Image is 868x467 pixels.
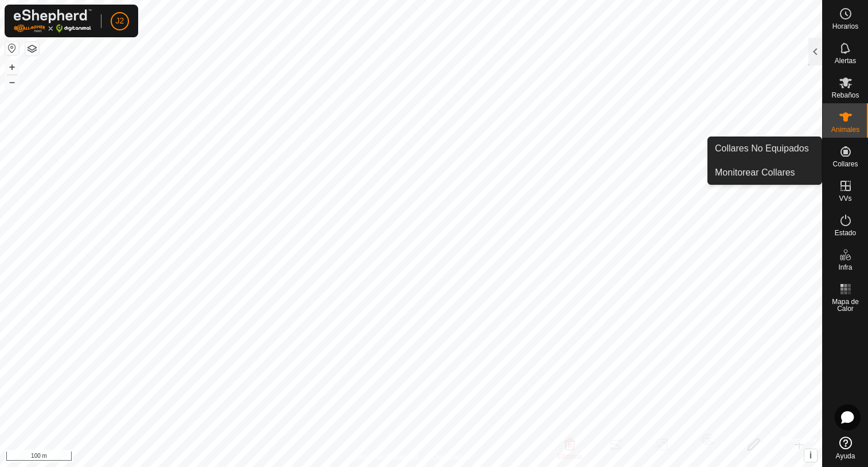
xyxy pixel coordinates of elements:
[810,450,812,460] span: i
[838,264,852,271] span: Infra
[826,298,865,312] span: Mapa de Calor
[715,142,809,155] span: Collares No Equipados
[832,23,858,30] span: Horarios
[25,42,39,56] button: Capas del Mapa
[835,57,856,64] span: Alertas
[5,60,19,74] button: +
[352,452,418,462] a: Política de Privacidad
[116,15,124,27] span: J2
[708,161,822,184] a: Monitorear Collares
[823,432,868,464] a: Ayuda
[5,41,19,55] button: Restablecer Mapa
[14,9,92,33] img: Logo Gallagher
[831,126,859,133] span: Animales
[839,195,851,202] span: VVs
[708,137,822,160] a: Collares No Equipados
[836,453,855,460] span: Ayuda
[804,449,817,462] button: i
[5,75,19,89] button: –
[835,229,856,236] span: Estado
[832,161,858,168] span: Collares
[715,166,795,180] span: Monitorear Collares
[831,92,859,99] span: Rebaños
[432,452,470,462] a: Contáctenos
